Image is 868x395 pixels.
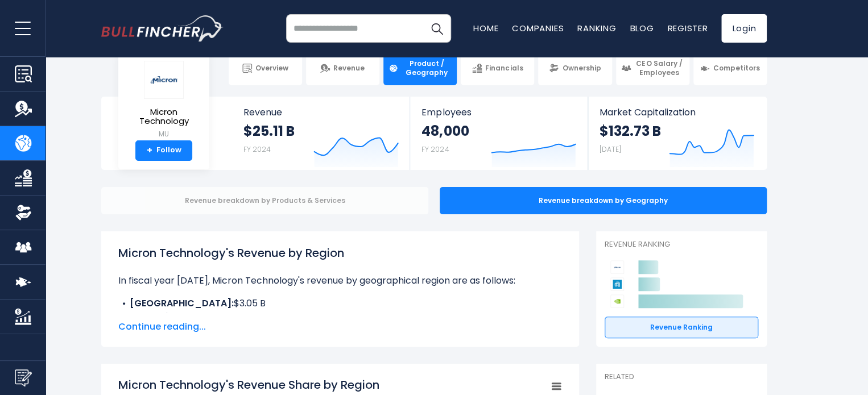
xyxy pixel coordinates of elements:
[118,244,562,261] h1: Micron Technology's Revenue by Region
[600,122,661,140] strong: $132.73 B
[616,51,689,85] a: CEO Salary / Employees
[118,310,562,324] li: $818.00 M
[118,274,562,288] p: In fiscal year [DATE], Micron Technology's revenue by geographical region are as follows:
[610,277,624,291] img: Applied Materials competitors logo
[630,22,654,34] a: Blog
[713,64,760,73] span: Competitors
[243,107,399,118] span: Revenue
[333,64,365,73] span: Revenue
[421,122,469,140] strong: 48,000
[610,294,624,308] img: NVIDIA Corporation competitors logo
[461,51,534,85] a: Financials
[127,60,201,140] a: Micron Technology MU
[101,187,428,214] div: Revenue breakdown by Products & Services
[130,310,164,323] b: Europe:
[127,129,200,139] small: MU
[243,122,295,140] strong: $25.11 B
[588,97,766,170] a: Market Capitalization $132.73 B [DATE]
[577,22,616,34] a: Ranking
[610,260,624,274] img: Micron Technology competitors logo
[232,97,410,170] a: Revenue $25.11 B FY 2024
[243,144,271,154] small: FY 2024
[440,187,767,214] div: Revenue breakdown by Geography
[127,107,200,126] span: Micron Technology
[634,59,684,77] span: CEO Salary / Employees
[229,51,302,85] a: Overview
[130,297,234,310] b: [GEOGRAPHIC_DATA]:
[101,15,224,41] img: bullfincher logo
[118,377,379,393] tspan: Micron Technology's Revenue Share by Region
[473,22,498,34] a: Home
[135,140,192,161] a: +Follow
[410,97,587,170] a: Employees 48,000 FY 2024
[118,320,562,334] span: Continue reading...
[118,297,562,310] li: $3.05 B
[600,144,621,154] small: [DATE]
[600,107,754,118] span: Market Capitalization
[421,107,576,118] span: Employees
[605,240,758,250] p: Revenue Ranking
[402,59,452,77] span: Product / Geography
[306,51,379,85] a: Revenue
[538,51,611,85] a: Ownership
[421,144,449,154] small: FY 2024
[721,14,767,43] a: Login
[101,15,224,41] a: Go to homepage
[147,145,152,156] strong: +
[605,372,758,382] p: Related
[255,64,288,73] span: Overview
[512,22,564,34] a: Companies
[485,64,523,73] span: Financials
[562,64,601,73] span: Ownership
[667,22,708,34] a: Register
[693,51,767,85] a: Competitors
[605,317,758,338] a: Revenue Ranking
[15,204,32,221] img: Ownership
[383,51,457,85] a: Product / Geography
[423,14,451,43] button: Search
